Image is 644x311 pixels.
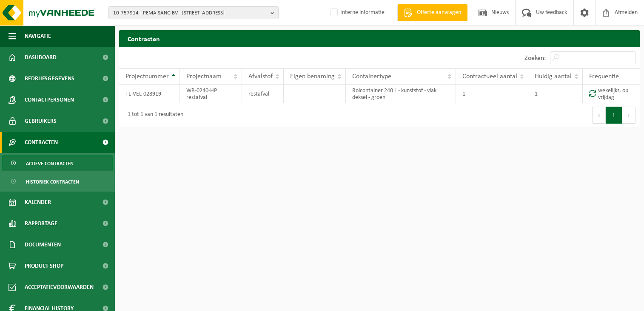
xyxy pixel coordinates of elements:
span: Documenten [25,234,61,255]
span: Kalender [25,192,51,213]
span: Offerte aanvragen [415,8,463,17]
td: 1 [456,85,528,103]
span: Contractueel aantal [462,73,517,80]
div: 1 tot 1 van 1 resultaten [123,107,183,123]
span: Projectnaam [186,73,222,80]
span: Acceptatievoorwaarden [25,277,94,298]
button: Previous [592,107,606,124]
td: wekelijks, op vrijdag [583,85,640,103]
span: Bedrijfsgegevens [25,68,74,89]
a: Historiek contracten [2,173,113,189]
label: Interne informatie [328,6,385,19]
td: Rolcontainer 240 L - kunststof - vlak deksel - groen [346,85,456,103]
a: Actieve contracten [2,155,113,171]
span: Eigen benaming [290,73,335,80]
span: Contracten [25,132,58,153]
td: WB-0240-HP restafval [180,85,242,103]
span: 10-757914 - PEMA SANG BV - [STREET_ADDRESS] [113,7,267,20]
td: restafval [242,85,284,103]
span: Dashboard [25,47,57,68]
td: TL-VEL-028919 [119,85,180,103]
span: Navigatie [25,25,51,47]
button: 10-757914 - PEMA SANG BV - [STREET_ADDRESS] [108,6,279,19]
span: Frequentie [589,73,619,80]
label: Zoeken: [524,55,546,62]
span: Product Shop [25,255,63,277]
span: Rapportage [25,213,57,234]
span: Gebruikers [25,110,57,132]
span: Historiek contracten [26,174,79,190]
a: Offerte aanvragen [397,4,467,21]
span: Afvalstof [248,73,273,80]
span: Contactpersonen [25,89,74,110]
span: Containertype [352,73,391,80]
td: 1 [528,85,583,103]
h2: Contracten [119,30,640,47]
span: Actieve contracten [26,155,74,172]
span: Huidig aantal [535,73,572,80]
button: Next [622,107,635,124]
button: 1 [606,107,622,124]
span: Projectnummer [125,73,169,80]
